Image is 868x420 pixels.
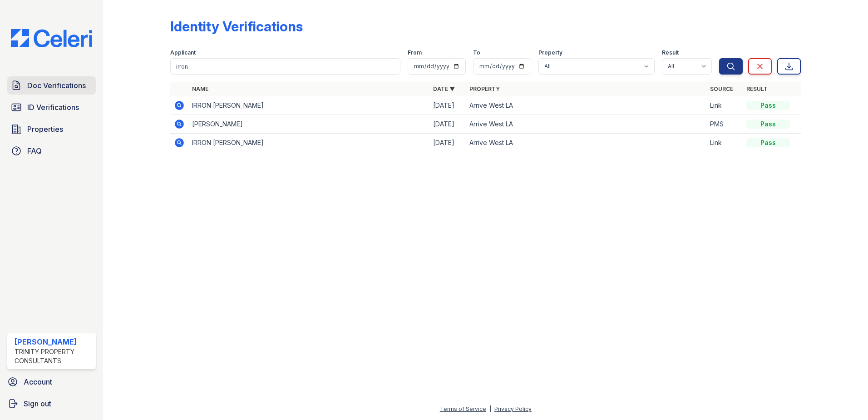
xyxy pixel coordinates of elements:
td: Link [706,134,743,152]
img: CE_Logo_Blue-a8612792a0a2168367f1c8372b55b34899dd931a85d93a1a3d3e32e68fde9ad4.png [4,29,99,47]
a: Doc Verifications [7,76,96,95]
a: FAQ [7,142,96,160]
label: Property [538,49,562,56]
div: Identity Verifications [170,18,303,35]
td: [DATE] [429,115,466,134]
a: ID Verifications [7,98,96,116]
div: | [489,405,491,412]
div: Pass [746,101,790,110]
a: Terms of Service [440,405,486,412]
a: Result [746,85,768,92]
span: ID Verifications [27,102,79,113]
span: Account [24,376,52,387]
a: Sign out [4,395,99,413]
a: Account [4,373,99,391]
span: Properties [27,124,63,135]
a: Date ▼ [433,85,455,92]
label: Applicant [170,49,196,56]
div: Pass [746,120,790,129]
div: Trinity Property Consultants [15,347,92,365]
span: Doc Verifications [27,80,86,91]
span: FAQ [27,145,42,156]
td: Arrive West LA [466,134,707,152]
td: Link [706,96,743,115]
td: IRRON [PERSON_NAME] [188,96,429,115]
td: IRRON [PERSON_NAME] [188,134,429,152]
span: Sign out [24,398,51,409]
td: [DATE] [429,134,466,152]
div: [PERSON_NAME] [15,336,92,347]
td: Arrive West LA [466,115,707,134]
a: Properties [7,120,96,138]
td: Arrive West LA [466,96,707,115]
td: [PERSON_NAME] [188,115,429,134]
label: Result [662,49,679,56]
label: From [408,49,422,56]
label: To [473,49,480,56]
td: PMS [706,115,743,134]
a: Privacy Policy [494,405,532,412]
a: Property [469,85,500,92]
div: Pass [746,138,790,147]
a: Name [192,85,208,92]
a: Source [710,85,733,92]
input: Search by name or phone number [170,58,400,75]
td: [DATE] [429,96,466,115]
